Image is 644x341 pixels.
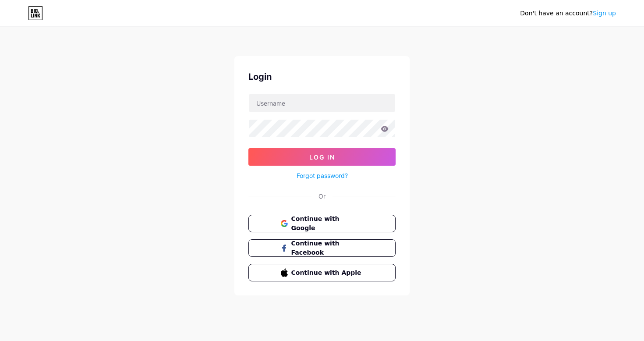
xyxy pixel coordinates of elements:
[291,268,364,277] span: Continue with Apple
[593,10,616,17] a: Sign up
[318,192,326,201] div: Or
[520,9,616,18] div: Don't have an account?
[309,153,335,161] span: Log In
[248,148,396,166] button: Log In
[249,94,395,112] input: Username
[248,215,396,232] button: Continue with Google
[291,214,364,233] span: Continue with Google
[297,171,348,180] a: Forgot password?
[248,264,396,281] button: Continue with Apple
[291,239,364,257] span: Continue with Facebook
[248,239,396,257] button: Continue with Facebook
[248,70,396,83] div: Login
